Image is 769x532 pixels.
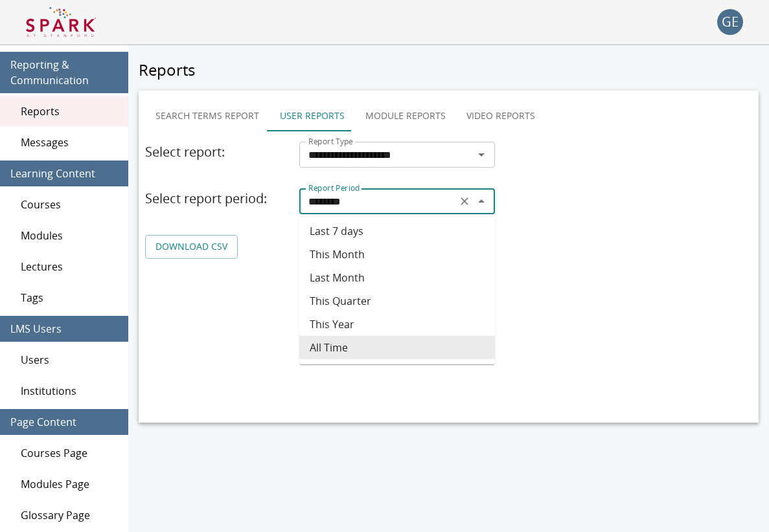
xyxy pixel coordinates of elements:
[21,104,118,119] span: Reports
[21,445,118,461] span: Courses Page
[21,352,118,368] span: Users
[299,219,495,243] li: Last 7 days
[21,290,118,305] span: Tags
[717,9,743,35] button: account of current user
[145,235,238,259] a: Download CSV
[10,321,118,337] span: LMS Users
[139,60,759,80] h5: Reports
[270,100,355,131] button: User Reports
[10,57,118,88] span: Reporting & Communication
[717,9,743,35] div: GE
[455,192,474,210] button: Clear
[21,476,118,492] span: Modules Page
[472,146,490,164] button: Open
[456,100,545,131] button: Video Reports
[355,100,456,131] button: Module Reports
[145,100,270,131] button: Search Terms Report
[145,188,289,209] h6: Select report period:
[21,507,118,523] span: Glossary Page
[21,228,118,243] span: Modules
[10,414,118,430] span: Page Content
[308,183,360,194] label: Report Period
[299,266,495,289] li: Last Month
[26,6,96,38] img: Logo of SPARK at Stanford
[21,259,118,274] span: Lectures
[21,383,118,399] span: Institutions
[299,336,495,359] li: All Time
[308,136,353,147] label: Report Type
[299,313,495,336] li: This Year
[21,197,118,212] span: Courses
[299,289,495,313] li: This Quarter
[299,243,495,266] li: This Month
[145,142,289,162] h6: Select report:
[21,135,118,150] span: Messages
[10,166,118,181] span: Learning Content
[472,192,490,210] button: Close
[145,100,752,131] div: report types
